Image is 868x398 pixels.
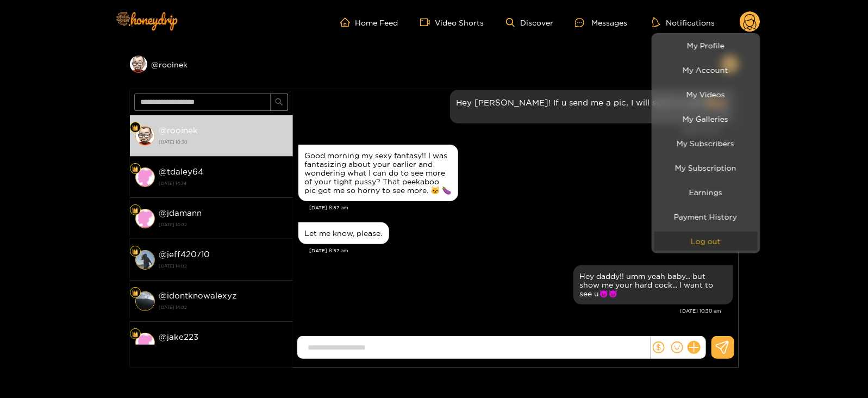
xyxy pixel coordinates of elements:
[654,158,758,177] a: My Subscription
[654,36,758,55] a: My Profile
[654,109,758,128] a: My Galleries
[654,85,758,104] a: My Videos
[654,232,758,251] button: Log out
[654,134,758,153] a: My Subscribers
[654,207,758,226] a: Payment History
[654,60,758,79] a: My Account
[654,183,758,202] a: Earnings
